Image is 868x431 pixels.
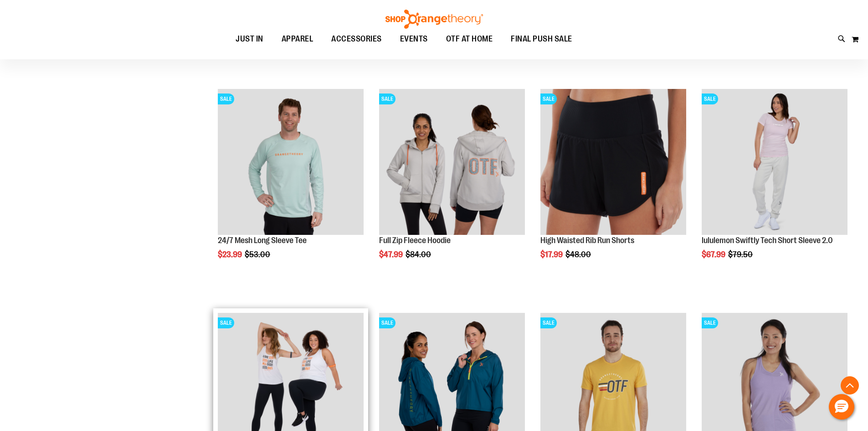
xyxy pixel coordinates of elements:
img: Main Image of 1457095 [218,89,364,235]
span: SALE [218,317,234,328]
span: SALE [218,93,234,104]
a: Main Image of 1457095SALE [218,89,364,236]
div: product [536,84,691,282]
div: product [375,84,529,282]
a: lululemon Swiftly Tech Short Sleeve 2.0 [702,236,833,245]
img: Shop Orangetheory [384,10,484,29]
a: lululemon Swiftly Tech Short Sleeve 2.0SALE [702,89,847,236]
a: ACCESSORIES [322,29,391,50]
span: ACCESSORIES [331,29,382,49]
span: SALE [702,93,718,104]
span: APPAREL [282,29,313,49]
span: SALE [540,93,557,104]
div: product [213,84,368,282]
img: High Waisted Rib Run Shorts [540,89,686,235]
img: lululemon Swiftly Tech Short Sleeve 2.0 [702,89,847,235]
span: $67.99 [702,250,727,259]
a: FINAL PUSH SALE [502,29,581,49]
span: $23.99 [218,250,243,259]
span: $47.99 [379,250,404,259]
a: JUST IN [226,29,272,50]
span: SALE [540,317,557,328]
span: $48.00 [565,250,592,259]
span: SALE [702,317,718,328]
span: FINAL PUSH SALE [511,29,572,49]
a: APPAREL [272,29,323,50]
a: High Waisted Rib Run Shorts [540,236,634,245]
span: OTF AT HOME [446,29,493,49]
a: 24/7 Mesh Long Sleeve Tee [218,236,307,245]
button: Back To Top [841,376,859,395]
span: $79.50 [728,250,754,259]
a: High Waisted Rib Run ShortsSALE [540,89,686,236]
span: SALE [379,93,395,104]
a: OTF AT HOME [437,29,502,50]
span: $84.00 [406,250,432,259]
a: Main Image of 1457091SALE [379,89,525,236]
div: product [697,84,852,282]
span: $17.99 [540,250,564,259]
span: SALE [379,317,395,328]
span: EVENTS [400,29,428,49]
img: Main Image of 1457091 [379,89,525,235]
span: $53.00 [245,250,272,259]
button: Hello, have a question? Let’s chat. [829,394,854,420]
a: Full Zip Fleece Hoodie [379,236,451,245]
span: JUST IN [236,29,263,49]
a: EVENTS [391,29,437,50]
